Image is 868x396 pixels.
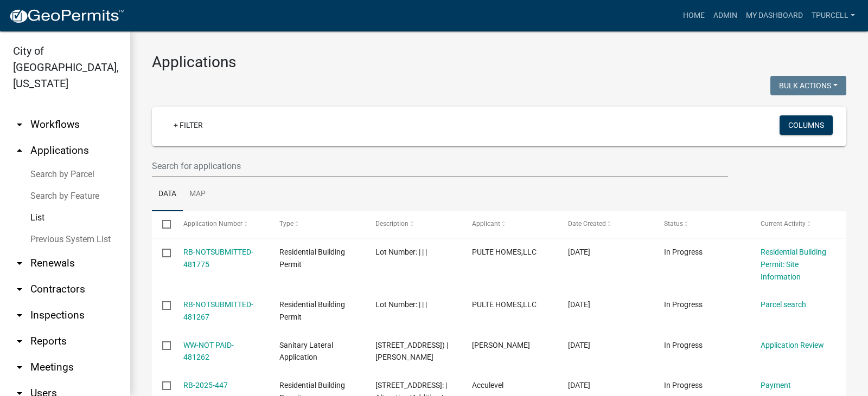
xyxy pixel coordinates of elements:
[13,361,26,374] i: arrow_drop_down
[183,248,253,269] a: RB-NOTSUBMITTED-481775
[568,381,590,389] span: 09/19/2025
[183,220,242,228] span: Application Number
[269,211,365,237] datatable-header-cell: Type
[568,341,590,349] span: 09/19/2025
[679,5,709,26] a: Home
[462,211,558,237] datatable-header-cell: Applicant
[13,335,26,348] i: arrow_drop_down
[375,220,409,228] span: Description
[558,211,654,237] datatable-header-cell: Date Created
[472,248,537,256] span: PULTE HOMES,LLC
[780,115,833,135] button: Columns
[13,309,26,322] i: arrow_drop_down
[279,341,333,362] span: Sanitary Lateral Application
[365,211,461,237] datatable-header-cell: Description
[664,220,683,228] span: Status
[279,248,345,269] span: Residential Building Permit
[183,300,253,321] a: RB-NOTSUBMITTED-481267
[375,341,448,362] span: 1012 Walnut Creek Drive (lot 102) | Kurt Maier
[165,115,212,135] a: + Filter
[761,341,824,349] a: Application Review
[375,248,427,256] span: Lot Number: | | |
[183,381,228,389] a: RB-2025-447
[664,381,703,389] span: In Progress
[472,341,530,349] span: Kurt Maier
[13,283,26,296] i: arrow_drop_down
[664,300,703,309] span: In Progress
[183,177,212,212] a: Map
[472,220,500,228] span: Applicant
[152,177,183,212] a: Data
[709,5,742,26] a: Admin
[152,53,846,72] h3: Applications
[761,220,806,228] span: Current Activity
[375,300,427,309] span: Lot Number: | | |
[279,220,293,228] span: Type
[13,257,26,270] i: arrow_drop_down
[770,76,846,95] button: Bulk Actions
[173,211,269,237] datatable-header-cell: Application Number
[750,211,846,237] datatable-header-cell: Current Activity
[654,211,750,237] datatable-header-cell: Status
[761,300,806,309] a: Parcel search
[472,300,537,309] span: PULTE HOMES,LLC
[807,5,859,26] a: Tpurcell
[742,5,807,26] a: My Dashboard
[761,248,826,281] a: Residential Building Permit: Site Information
[183,341,234,362] a: WW-NOT PAID-481262
[279,300,345,321] span: Residential Building Permit
[13,144,26,157] i: arrow_drop_up
[152,211,173,237] datatable-header-cell: Select
[761,381,791,389] a: Payment
[13,118,26,131] i: arrow_drop_down
[568,248,590,256] span: 09/22/2025
[568,300,590,309] span: 09/19/2025
[664,248,703,256] span: In Progress
[664,341,703,349] span: In Progress
[152,155,728,177] input: Search for applications
[568,220,606,228] span: Date Created
[472,381,503,389] span: Acculevel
